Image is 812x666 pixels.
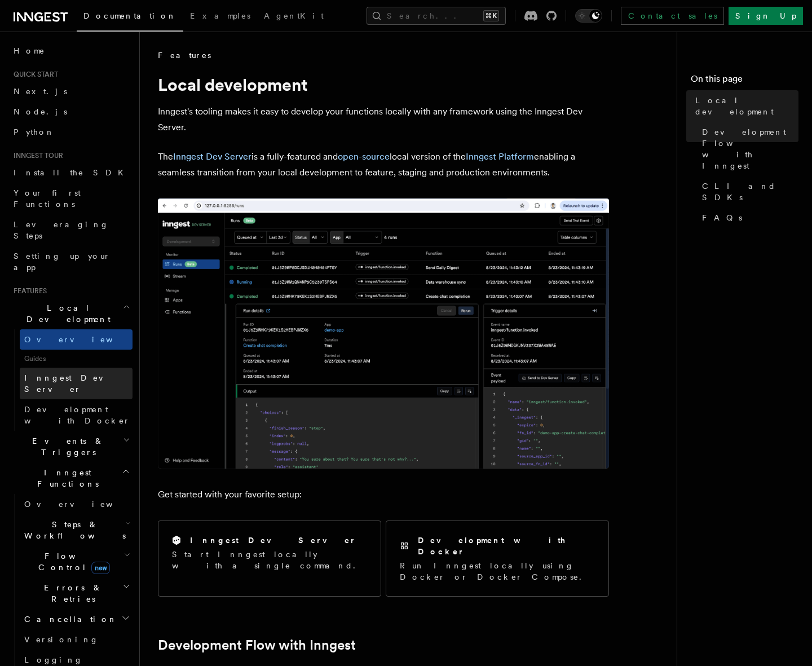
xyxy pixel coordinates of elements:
span: Next.js [14,87,67,96]
kbd: ⌘K [483,10,499,21]
a: Python [9,122,133,142]
a: AgentKit [257,3,330,30]
span: new [91,562,110,574]
a: Development Flow with Inngest [698,122,798,176]
a: CLI and SDKs [698,176,798,208]
span: Inngest Dev Server [24,373,121,394]
a: Examples [183,3,257,30]
button: Cancellation [20,609,133,629]
a: Next.js [9,81,133,102]
span: Overview [24,335,140,344]
a: Leveraging Steps [9,214,133,246]
a: Your first Functions [9,183,133,214]
span: Events & Triggers [9,435,123,458]
a: Home [9,41,133,61]
a: Development with DockerRun Inngest locally using Docker or Docker Compose. [386,521,609,597]
button: Search...⌘K [367,7,506,25]
h2: Inngest Dev Server [190,535,356,546]
span: Local Development [9,302,123,325]
span: Features [158,50,211,61]
span: Errors & Retries [20,582,122,605]
span: CLI and SDKs [702,180,798,203]
span: Python [14,127,55,136]
a: Inngest Dev ServerStart Inngest locally with a single command. [158,521,381,597]
a: Documentation [77,3,183,32]
span: Features [9,286,47,295]
span: Documentation [83,11,176,20]
a: Inngest Platform [466,151,534,162]
span: Inngest tour [9,151,63,160]
a: Overview [20,329,133,350]
span: Inngest Functions [9,467,122,489]
h2: Development with Docker [418,535,595,557]
button: Flow Controlnew [20,546,133,577]
p: The is a fully-featured and local version of the enabling a seamless transition from your local d... [158,149,609,180]
span: Install the SDK [14,168,130,177]
a: Inngest Dev Server [20,368,133,399]
a: Node.js [9,102,133,122]
h4: On this page [691,72,798,90]
h1: Local development [158,74,609,95]
span: Cancellation [20,614,117,625]
a: Install the SDK [9,162,133,183]
a: Inngest Dev Server [173,151,251,162]
span: Setting up your app [14,252,111,272]
p: Start Inngest locally with a single command. [172,549,367,571]
button: Toggle dark mode [575,9,602,23]
span: Logging [24,655,83,664]
span: Development Flow with Inngest [702,126,798,171]
span: Versioning [24,635,99,644]
p: Run Inngest locally using Docker or Docker Compose. [400,560,595,583]
span: Leveraging Steps [14,220,109,240]
span: Overview [24,500,140,509]
a: Local development [691,90,798,122]
button: Inngest Functions [9,462,133,494]
span: Your first Functions [14,188,81,209]
span: Home [14,45,45,56]
a: Development Flow with Inngest [158,637,356,653]
span: AgentKit [264,11,324,20]
a: open-source [338,151,390,162]
span: Quick start [9,70,58,79]
img: The Inngest Dev Server on the Functions page [158,199,609,469]
a: Overview [20,494,133,514]
a: Setting up your app [9,246,133,277]
div: Local Development [9,329,133,431]
a: Contact sales [621,7,724,25]
a: Development with Docker [20,399,133,431]
span: FAQs [702,212,742,223]
a: Sign Up [729,7,803,25]
span: Guides [20,350,133,368]
span: Examples [190,11,250,20]
span: Steps & Workflows [20,519,126,541]
a: Versioning [20,629,133,650]
p: Get started with your favorite setup: [158,487,609,502]
span: Local development [695,95,798,117]
button: Steps & Workflows [20,514,133,546]
span: Development with Docker [24,405,130,425]
button: Errors & Retries [20,577,133,609]
span: Flow Control [20,550,124,573]
span: Node.js [14,107,67,116]
button: Local Development [9,298,133,329]
button: Events & Triggers [9,431,133,462]
p: Inngest's tooling makes it easy to develop your functions locally with any framework using the In... [158,104,609,135]
a: FAQs [698,208,798,228]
